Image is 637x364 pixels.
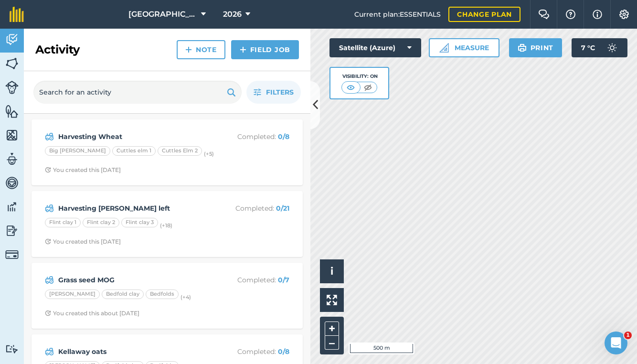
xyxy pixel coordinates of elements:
[83,218,119,227] div: Flint clay 2
[37,197,297,251] a: Harvesting [PERSON_NAME] leftCompleted: 0/21Flint clay 1Flint clay 2Flint clay 3(+18)Clock with a...
[5,56,19,71] img: svg+xml;base64,PHN2ZyB4bWxucz0iaHR0cDovL3d3dy53My5vcmcvMjAwMC9zdmciIHdpZHRoPSI1NiIgaGVpZ2h0PSI2MC...
[276,204,289,213] strong: 0 / 21
[227,86,236,98] img: svg+xml;base64,PHN2ZyB4bWxucz0iaHR0cDovL3d3dy53My5vcmcvMjAwMC9zdmciIHdpZHRoPSIxOSIgaGVpZ2h0PSIyNC...
[439,43,449,53] img: Ruler icon
[509,38,563,57] button: Print
[177,40,225,59] a: Note
[10,7,24,22] img: fieldmargin Logo
[58,346,210,357] strong: Kellaway oats
[240,44,246,55] img: svg+xml;base64,PHN2ZyB4bWxucz0iaHR0cDovL3d3dy53My5vcmcvMjAwMC9zdmciIHdpZHRoPSIxNCIgaGVpZ2h0PSIyNC...
[45,203,54,214] img: svg+xml;base64,PD94bWwgdmVyc2lvbj0iMS4wIiBlbmNvZGluZz0idXRmLTgiPz4KPCEtLSBHZW5lcmF0b3I6IEFkb2JlIE...
[5,224,19,238] img: svg+xml;base64,PD94bWwgdmVyc2lvbj0iMS4wIiBlbmNvZGluZz0idXRmLTgiPz4KPCEtLSBHZW5lcmF0b3I6IEFkb2JlIE...
[128,9,197,20] span: [GEOGRAPHIC_DATA]
[45,238,121,246] div: You created this [DATE]
[362,83,374,92] img: svg+xml;base64,PHN2ZyB4bWxucz0iaHR0cDovL3d3dy53My5vcmcvMjAwMC9zdmciIHdpZHRoPSI1MCIgaGVpZ2h0PSI0MC...
[45,274,54,286] img: svg+xml;base64,PD94bWwgdmVyc2lvbj0iMS4wIiBlbmNvZGluZz0idXRmLTgiPz4KPCEtLSBHZW5lcmF0b3I6IEFkb2JlIE...
[45,310,51,316] img: Clock with arrow pointing clockwise
[341,73,378,80] div: Visibility: On
[266,87,294,97] span: Filters
[5,344,19,353] img: svg+xml;base64,PD94bWwgdmVyc2lvbj0iMS4wIiBlbmNvZGluZz0idXRmLTgiPz4KPCEtLSBHZW5lcmF0b3I6IEFkb2JlIE...
[5,32,19,47] img: svg+xml;base64,PD94bWwgdmVyc2lvbj0iMS4wIiBlbmNvZGluZz0idXRmLTgiPz4KPCEtLSBHZW5lcmF0b3I6IEFkb2JlIE...
[58,203,210,214] strong: Harvesting [PERSON_NAME] left
[58,275,210,285] strong: Grass seed MOG
[5,104,19,118] img: svg+xml;base64,PHN2ZyB4bWxucz0iaHR0cDovL3d3dy53My5vcmcvMjAwMC9zdmciIHdpZHRoPSI1NiIgaGVpZ2h0PSI2MC...
[45,131,54,142] img: svg+xml;base64,PD94bWwgdmVyc2lvbj0iMS4wIiBlbmNvZGluZz0idXRmLTgiPz4KPCEtLSBHZW5lcmF0b3I6IEFkb2JlIE...
[354,9,441,20] span: Current plan : ESSENTIALS
[518,42,527,54] img: svg+xml;base64,PHN2ZyB4bWxucz0iaHR0cDovL3d3dy53My5vcmcvMjAwMC9zdmciIHdpZHRoPSIxOSIgaGVpZ2h0PSIyNC...
[538,10,550,19] img: Two speech bubbles overlapping with the left bubble in the forefront
[213,203,289,214] p: Completed :
[204,150,214,157] small: (+ 5 )
[37,125,297,180] a: Harvesting WheatCompleted: 0/8Big [PERSON_NAME]Cuttles elm 1Cuttles Elm 2(+5)Clock with arrow poi...
[231,40,299,59] a: Field Job
[158,146,202,156] div: Cuttles Elm 2
[345,83,357,92] img: svg+xml;base64,PHN2ZyB4bWxucz0iaHR0cDovL3d3dy53My5vcmcvMjAwMC9zdmciIHdpZHRoPSI1MCIgaGVpZ2h0PSI0MC...
[45,166,121,174] div: You created this [DATE]
[160,222,172,229] small: (+ 18 )
[329,38,421,57] button: Satellite (Azure)
[5,81,19,94] img: svg+xml;base64,PD94bWwgdmVyc2lvbj0iMS4wIiBlbmNvZGluZz0idXRmLTgiPz4KPCEtLSBHZW5lcmF0b3I6IEFkb2JlIE...
[45,146,110,156] div: Big [PERSON_NAME]
[45,289,100,299] div: [PERSON_NAME]
[565,10,576,19] img: A question mark icon
[320,259,344,283] button: i
[102,289,144,299] div: Bedfold clay
[5,152,19,166] img: svg+xml;base64,PD94bWwgdmVyc2lvbj0iMS4wIiBlbmNvZGluZz0idXRmLTgiPz4KPCEtLSBHZW5lcmF0b3I6IEFkb2JlIE...
[5,248,19,261] img: svg+xml;base64,PD94bWwgdmVyc2lvbj0iMS4wIiBlbmNvZGluZz0idXRmLTgiPz4KPCEtLSBHZW5lcmF0b3I6IEFkb2JlIE...
[213,346,289,357] p: Completed :
[213,131,289,142] p: Completed :
[37,268,297,323] a: Grass seed MOGCompleted: 0/7[PERSON_NAME]Bedfold clayBedfolds(+4)Clock with arrow pointing clockw...
[5,176,19,190] img: svg+xml;base64,PD94bWwgdmVyc2lvbj0iMS4wIiBlbmNvZGluZz0idXRmLTgiPz4KPCEtLSBHZW5lcmF0b3I6IEFkb2JlIE...
[45,238,51,245] img: Clock with arrow pointing clockwise
[213,275,289,285] p: Completed :
[278,276,289,284] strong: 0 / 7
[45,218,81,227] div: Flint clay 1
[45,346,54,357] img: svg+xml;base64,PD94bWwgdmVyc2lvbj0iMS4wIiBlbmNvZGluZz0idXRmLTgiPz4KPCEtLSBHZW5lcmF0b3I6IEFkb2JlIE...
[618,10,630,19] img: A cog icon
[330,265,333,277] span: i
[278,132,289,141] strong: 0 / 8
[327,295,337,305] img: Four arrows, one pointing top left, one top right, one bottom right and the last bottom left
[58,131,210,142] strong: Harvesting Wheat
[33,81,242,104] input: Search for an activity
[429,38,499,57] button: Measure
[223,9,242,20] span: 2026
[5,200,19,214] img: svg+xml;base64,PD94bWwgdmVyc2lvbj0iMS4wIiBlbmNvZGluZz0idXRmLTgiPz4KPCEtLSBHZW5lcmF0b3I6IEFkb2JlIE...
[45,310,139,317] div: You created this about [DATE]
[624,332,632,339] span: 1
[121,218,158,227] div: Flint clay 3
[572,38,627,57] button: 7 °C
[180,294,191,300] small: (+ 4 )
[146,289,179,299] div: Bedfolds
[325,321,339,336] button: +
[246,81,301,104] button: Filters
[185,44,192,55] img: svg+xml;base64,PHN2ZyB4bWxucz0iaHR0cDovL3d3dy53My5vcmcvMjAwMC9zdmciIHdpZHRoPSIxNCIgaGVpZ2h0PSIyNC...
[581,38,595,57] span: 7 ° C
[45,167,51,173] img: Clock with arrow pointing clockwise
[605,332,627,354] iframe: Intercom live chat
[112,146,156,156] div: Cuttles elm 1
[5,128,19,142] img: svg+xml;base64,PHN2ZyB4bWxucz0iaHR0cDovL3d3dy53My5vcmcvMjAwMC9zdmciIHdpZHRoPSI1NiIgaGVpZ2h0PSI2MC...
[325,336,339,350] button: –
[278,347,289,356] strong: 0 / 8
[593,9,602,20] img: svg+xml;base64,PHN2ZyB4bWxucz0iaHR0cDovL3d3dy53My5vcmcvMjAwMC9zdmciIHdpZHRoPSIxNyIgaGVpZ2h0PSIxNy...
[603,38,622,57] img: svg+xml;base64,PD94bWwgdmVyc2lvbj0iMS4wIiBlbmNvZGluZz0idXRmLTgiPz4KPCEtLSBHZW5lcmF0b3I6IEFkb2JlIE...
[448,7,520,22] a: Change plan
[35,42,80,57] h2: Activity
